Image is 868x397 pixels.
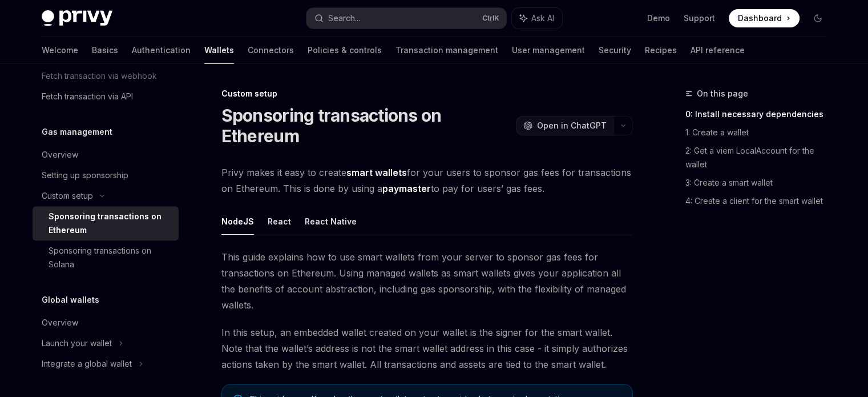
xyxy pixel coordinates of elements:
a: Policies & controls [308,37,382,64]
span: Open in ChatGPT [537,120,607,131]
button: Ask AI [512,8,562,29]
a: Security [599,37,631,64]
a: Recipes [645,37,677,64]
a: Wallets [204,37,234,64]
h5: Gas management [42,125,112,139]
a: Transaction management [395,37,498,64]
a: Sponsoring transactions on Solana [33,240,179,275]
a: 0: Install necessary dependencies [685,105,836,123]
button: NodeJS [221,208,254,235]
button: Search...CtrlK [306,8,506,29]
span: Privy makes it easy to create for your users to sponsor gas fees for transactions on Ethereum. Th... [221,165,633,197]
a: Overview [33,312,179,333]
span: Ctrl K [482,14,499,23]
a: Demo [647,13,670,24]
button: Toggle dark mode [809,9,827,27]
a: 4: Create a client for the smart wallet [685,192,836,210]
img: dark logo [42,10,112,26]
a: User management [512,37,585,64]
div: Overview [42,316,78,330]
a: Dashboard [729,9,800,27]
strong: smart wallets [346,167,407,178]
div: Sponsoring transactions on Solana [49,244,172,271]
a: 1: Create a wallet [685,123,836,142]
a: Sponsoring transactions on Ethereum [33,206,179,240]
a: Basics [92,37,118,64]
div: Integrate a global wallet [42,357,132,371]
span: This guide explains how to use smart wallets from your server to sponsor gas fees for transaction... [221,249,633,313]
span: In this setup, an embedded wallet created on your wallet is the signer for the smart wallet. Note... [221,324,633,372]
a: Fetch transaction via API [33,86,179,107]
button: Open in ChatGPT [516,116,613,135]
span: Dashboard [738,13,782,24]
a: Welcome [42,37,78,64]
a: Authentication [132,37,191,64]
a: Overview [33,145,179,165]
div: Fetch transaction via API [42,90,133,103]
div: Launch your wallet [42,336,112,350]
a: Connectors [248,37,294,64]
span: Ask AI [531,13,554,24]
div: Custom setup [42,189,93,203]
a: 3: Create a smart wallet [685,174,836,192]
h1: Sponsoring transactions on Ethereum [221,105,511,146]
button: React [268,208,291,235]
h5: Global wallets [42,293,99,307]
div: Search... [328,11,360,25]
div: Setting up sponsorship [42,169,128,182]
div: Overview [42,148,78,162]
div: Sponsoring transactions on Ethereum [49,210,172,237]
span: On this page [697,87,748,101]
a: Setting up sponsorship [33,165,179,186]
a: paymaster [382,183,431,195]
a: API reference [691,37,745,64]
a: 2: Get a viem LocalAccount for the wallet [685,142,836,174]
div: Custom setup [221,88,633,99]
button: React Native [305,208,357,235]
a: Support [684,13,715,24]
